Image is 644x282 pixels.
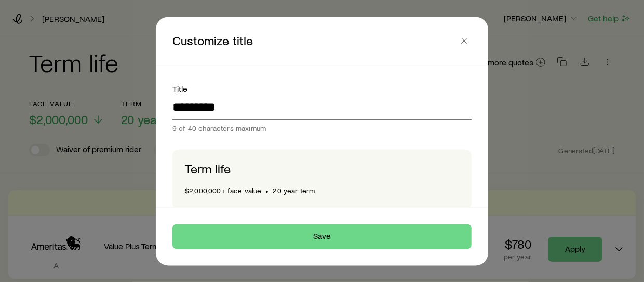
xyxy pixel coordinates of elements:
[172,224,472,249] button: Save
[172,83,472,95] div: Title
[266,184,269,197] div: •
[172,33,457,49] p: Customize title
[185,162,459,176] p: Term life
[172,124,472,132] div: 9 of 40 characters maximum
[185,186,262,195] p: $2,000,000+ face value
[273,186,315,195] p: 20 year term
